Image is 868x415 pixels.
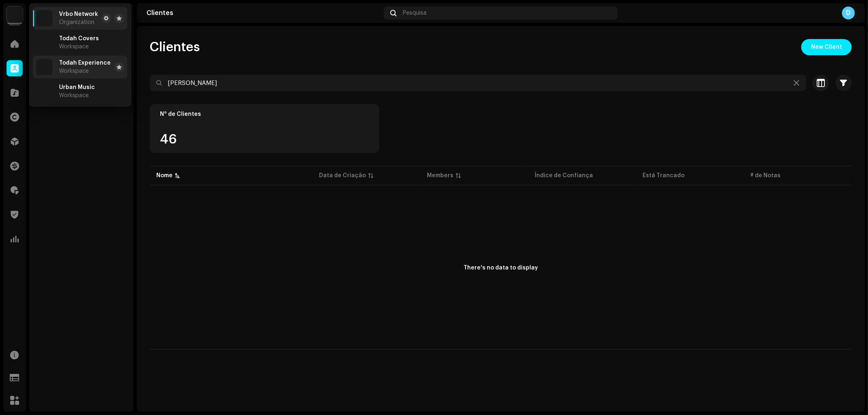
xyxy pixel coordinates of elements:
span: Organization [59,19,94,26]
img: 66bce8da-2cef-42a1-a8c4-ff775820a5f9 [36,83,52,100]
div: D [842,7,855,20]
span: Todah Experience [59,60,111,66]
img: 66bce8da-2cef-42a1-a8c4-ff775820a5f9 [36,59,52,75]
span: Clientes [150,39,200,55]
div: N° de Clientes [160,111,369,117]
div: There's no data to display [464,264,538,272]
span: Vrbo Network [59,11,98,17]
span: Workspace [59,92,89,99]
span: Workspace [59,43,89,50]
img: 66bce8da-2cef-42a1-a8c4-ff775820a5f9 [36,10,52,26]
img: 66bce8da-2cef-42a1-a8c4-ff775820a5f9 [36,35,52,51]
span: Urban Music [59,84,95,91]
span: Pesquisa [403,10,426,16]
re-o-card-value: N° de Clientes [150,104,379,153]
img: 66bce8da-2cef-42a1-a8c4-ff775820a5f9 [7,7,23,23]
span: New Client [811,39,842,55]
div: Clientes [146,10,380,16]
button: New Client [801,39,852,55]
input: Pesquisa [150,75,806,91]
span: Todah Covers [59,35,99,42]
span: Workspace [59,68,89,74]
